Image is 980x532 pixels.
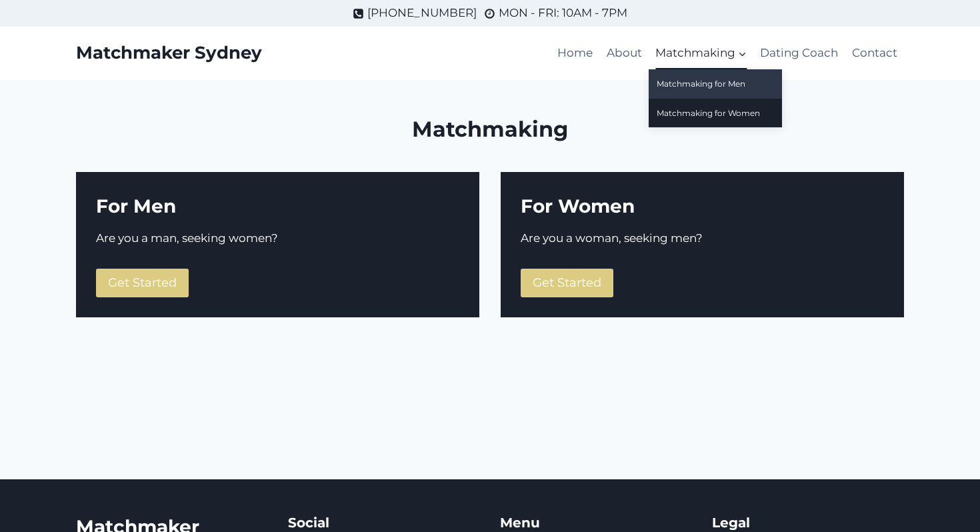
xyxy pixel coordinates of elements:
[96,192,459,220] h2: For Men
[649,37,753,69] button: Child menu of Matchmaking
[96,269,189,297] a: Get Started
[76,113,904,145] h1: Matchmaking
[551,37,599,69] a: Home
[649,69,782,98] a: Matchmaking for Men
[521,229,884,247] p: Are you a woman, seeking men?
[499,4,627,22] span: MON - FRI: 10AM - 7PM
[551,37,904,69] nav: Primary
[353,4,477,22] a: [PHONE_NUMBER]
[108,275,177,290] span: Get Started
[600,37,649,69] a: About
[76,43,262,63] a: Matchmaker Sydney
[96,229,459,247] p: Are you a man, seeking women?
[845,37,904,69] a: Contact
[367,4,477,22] span: [PHONE_NUMBER]
[533,275,601,290] span: Get Started
[521,192,884,220] h2: For Women
[521,269,613,297] a: Get Started
[649,99,782,127] a: Matchmaking for Women
[753,37,845,69] a: Dating Coach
